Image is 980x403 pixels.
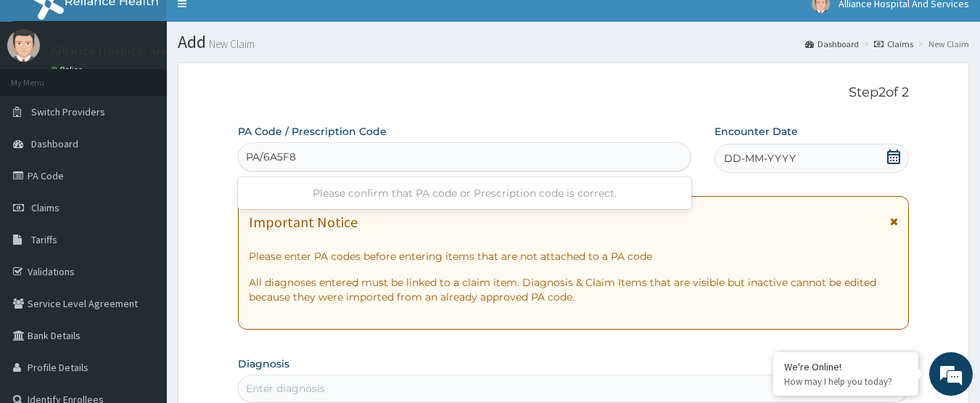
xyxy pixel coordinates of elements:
p: All diagnoses entered must be linked to a claim item. Diagnosis & Claim Items that are visible bu... [249,275,899,304]
a: Online [51,65,86,75]
p: Alliance Hospital And Services [51,44,222,57]
div: We're Online! [784,360,907,373]
div: Minimize live chat window [238,7,273,42]
span: Switch Providers [31,105,105,118]
img: d_794563401_company_1708531726252_794563401 [27,73,59,109]
span: DD-MM-YYYY [724,151,796,166]
p: Step 2 of 2 [238,85,910,101]
span: We're online! [84,113,200,260]
h1: Important Notice [249,214,358,230]
li: New Claim [915,38,969,50]
label: Diagnosis [238,357,289,371]
p: How may I help you today? [784,375,907,388]
p: Please enter PA codes before entering items that are not attached to a PA code [249,249,899,264]
span: Dashboard [31,137,78,150]
label: PA Code / Prescription Code [238,124,387,139]
small: New Claim [206,38,255,49]
div: Please confirm that PA code or Prescription code is correct. [238,180,692,206]
textarea: Type your message and hit 'Enter' [7,258,276,309]
div: Enter diagnosis [246,381,325,396]
span: Tariffs [31,233,57,246]
img: User Image [7,29,40,62]
h1: Add [178,33,969,52]
label: Encounter Date [715,124,798,139]
span: Claims [31,201,59,214]
a: Claims [874,38,913,50]
div: Chat with us now [75,81,244,100]
a: Dashboard [805,38,859,50]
